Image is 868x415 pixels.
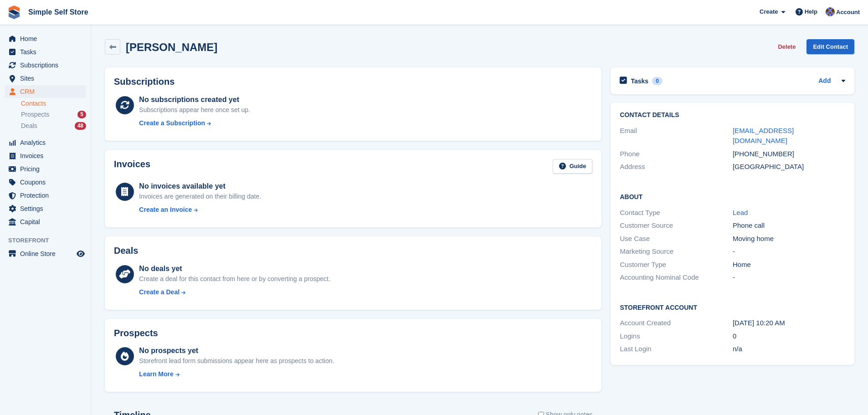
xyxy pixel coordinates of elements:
[818,76,831,87] a: Add
[20,136,75,149] span: Analytics
[806,39,854,54] a: Edit Contact
[25,5,92,20] a: Simple Self Store
[139,369,334,379] a: Learn More
[114,159,150,174] h2: Invoices
[139,345,334,356] div: No prospects yet
[620,260,732,270] div: Customer Type
[20,176,75,189] span: Coupons
[139,94,250,105] div: No subscriptions created yet
[733,318,845,328] div: [DATE] 10:20 AM
[20,149,75,162] span: Invoices
[5,202,86,215] a: menu
[733,234,845,244] div: Moving home
[139,287,180,297] div: Create a Deal
[7,5,21,19] img: stora-icon-8386f47178a22dfd0bd8f6a31ec36ba5ce8667c1dd55bd0f319d3a0aa187defe.svg
[139,356,334,366] div: Storefront lead form submissions appear here as prospects to action.
[652,77,663,85] div: 0
[733,246,845,257] div: -
[126,41,217,53] h2: [PERSON_NAME]
[733,260,845,270] div: Home
[75,122,86,130] div: 48
[114,328,158,338] h2: Prospects
[139,263,330,274] div: No deals yet
[733,344,845,354] div: n/a
[20,202,75,215] span: Settings
[21,99,86,108] a: Contacts
[733,220,845,231] div: Phone call
[139,181,261,192] div: No invoices available yet
[139,118,250,128] a: Create a Subscription
[21,110,86,119] a: Prospects 5
[620,162,732,172] div: Address
[20,163,75,175] span: Pricing
[733,127,794,145] a: [EMAIL_ADDRESS][DOMAIN_NAME]
[620,149,732,159] div: Phone
[139,192,261,201] div: Invoices are generated on their billing date.
[5,136,86,149] a: menu
[5,59,86,72] a: menu
[139,274,330,284] div: Create a deal for this contact from here or by converting a prospect.
[620,208,732,218] div: Contact Type
[20,189,75,202] span: Protection
[836,8,860,17] span: Account
[139,287,330,297] a: Create a Deal
[620,126,732,146] div: Email
[5,176,86,189] a: menu
[20,46,75,58] span: Tasks
[553,159,593,174] a: Guide
[5,149,86,162] a: menu
[114,77,592,87] h2: Subscriptions
[114,246,138,256] h2: Deals
[5,163,86,175] a: menu
[620,112,845,119] h2: Contact Details
[20,59,75,72] span: Subscriptions
[733,272,845,283] div: -
[774,39,799,54] button: Delete
[5,189,86,202] a: menu
[20,85,75,98] span: CRM
[20,247,75,260] span: Online Store
[5,247,86,260] a: menu
[631,77,648,85] h2: Tasks
[620,246,732,257] div: Marketing Source
[733,162,845,172] div: [GEOGRAPHIC_DATA]
[139,205,192,215] div: Create an Invoice
[620,272,732,283] div: Accounting Nominal Code
[20,32,75,45] span: Home
[805,7,817,16] span: Help
[139,369,173,379] div: Learn More
[620,331,732,342] div: Logins
[5,72,86,85] a: menu
[5,32,86,45] a: menu
[20,215,75,228] span: Capital
[5,85,86,98] a: menu
[733,331,845,342] div: 0
[20,72,75,85] span: Sites
[733,149,845,159] div: [PHONE_NUMBER]
[620,234,732,244] div: Use Case
[620,302,845,312] h2: Storefront Account
[5,46,86,58] a: menu
[21,110,49,119] span: Prospects
[139,118,205,128] div: Create a Subscription
[8,236,91,245] span: Storefront
[21,121,86,131] a: Deals 48
[5,215,86,228] a: menu
[620,318,732,328] div: Account Created
[139,105,250,115] div: Subscriptions appear here once set up.
[77,111,86,118] div: 5
[75,248,86,259] a: Preview store
[620,220,732,231] div: Customer Source
[826,7,835,16] img: Sharon Hughes
[620,192,845,201] h2: About
[733,209,748,216] a: Lead
[21,122,37,130] span: Deals
[760,7,778,16] span: Create
[139,205,261,215] a: Create an Invoice
[620,344,732,354] div: Last Login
